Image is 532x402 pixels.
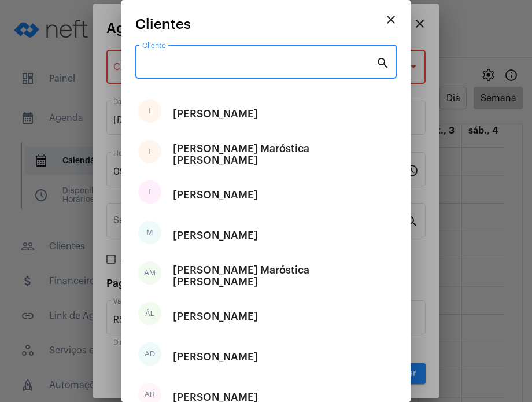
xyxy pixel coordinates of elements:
[138,99,161,123] div: I
[173,97,258,131] div: [PERSON_NAME]
[142,59,376,69] input: Pesquisar cliente
[138,342,161,366] div: AD
[384,13,398,27] mat-icon: close
[173,178,258,212] div: [PERSON_NAME]
[138,180,161,204] div: I
[173,218,258,253] div: [PERSON_NAME]
[173,340,258,374] div: [PERSON_NAME]
[138,261,161,285] div: AM
[173,299,258,334] div: [PERSON_NAME]
[173,259,394,293] div: [PERSON_NAME] Maróstica [PERSON_NAME]
[135,17,191,32] span: Clientes
[376,56,390,69] mat-icon: search
[138,302,161,325] div: ÁL
[138,140,161,163] div: I
[173,137,394,172] div: [PERSON_NAME] Maróstica [PERSON_NAME]
[138,221,161,244] div: M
